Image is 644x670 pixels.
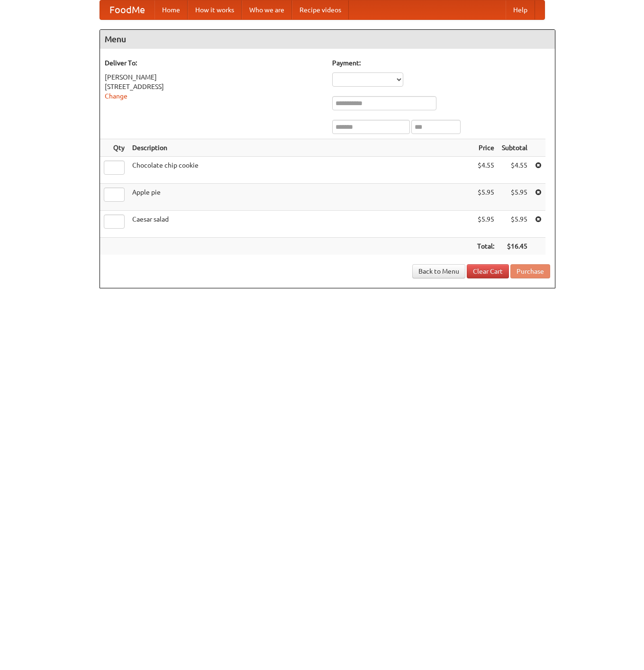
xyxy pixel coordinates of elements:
[100,139,128,157] th: Qty
[332,58,550,68] h5: Payment:
[100,0,154,19] a: FoodMe
[498,157,531,184] td: $4.55
[498,238,531,255] th: $16.45
[128,139,473,157] th: Description
[242,0,292,19] a: Who we are
[128,211,473,238] td: Caesar salad
[105,82,323,91] div: [STREET_ADDRESS]
[467,264,509,278] a: Clear Cart
[154,0,188,19] a: Home
[128,184,473,211] td: Apple pie
[498,211,531,238] td: $5.95
[188,0,242,19] a: How it works
[506,0,535,19] a: Help
[105,72,323,82] div: [PERSON_NAME]
[412,264,465,278] a: Back to Menu
[473,184,498,211] td: $5.95
[128,157,473,184] td: Chocolate chip cookie
[498,184,531,211] td: $5.95
[105,92,127,100] a: Change
[292,0,349,19] a: Recipe videos
[100,30,555,49] h4: Menu
[498,139,531,157] th: Subtotal
[473,157,498,184] td: $4.55
[473,238,498,255] th: Total:
[473,139,498,157] th: Price
[473,211,498,238] td: $5.95
[510,264,550,278] button: Purchase
[105,58,323,68] h5: Deliver To:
